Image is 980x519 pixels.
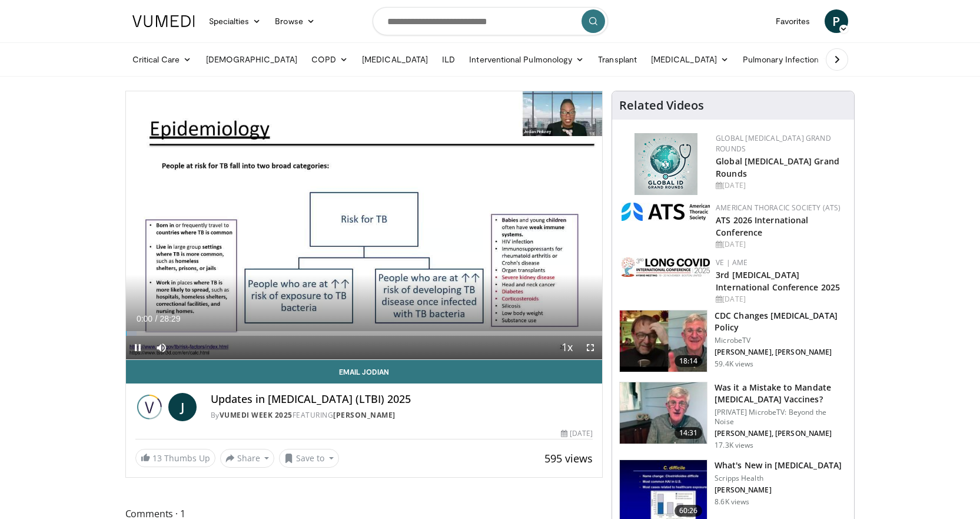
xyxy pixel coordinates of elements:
h3: Was it a Mistake to Mandate [MEDICAL_DATA] Vaccines? [715,382,847,405]
button: Share [220,449,275,468]
p: 8.6K views [715,497,749,507]
a: P [825,9,848,33]
img: 31f0e357-1e8b-4c70-9a73-47d0d0a8b17d.png.150x105_q85_autocrop_double_scale_upscale_version-0.2.jpg [622,203,710,221]
a: ILD [435,48,462,71]
img: a2792a71-925c-4fc2-b8ef-8d1b21aec2f7.png.150x105_q85_autocrop_double_scale_upscale_version-0.2.jpg [622,257,710,277]
div: Progress Bar [126,331,603,336]
a: 14:31 Was it a Mistake to Mandate [MEDICAL_DATA] Vaccines? [PRIVATE] MicrobeTV: Beyond the Noise ... [619,382,847,450]
div: [DATE] [561,428,593,439]
h4: Updates in [MEDICAL_DATA] (LTBI) 2025 [211,393,593,406]
h3: CDC Changes [MEDICAL_DATA] Policy [715,310,847,333]
a: Interventional Pulmonology [462,48,591,71]
a: [MEDICAL_DATA] [644,48,736,71]
a: Global [MEDICAL_DATA] Grand Rounds [716,133,831,154]
a: COPD [304,48,355,71]
img: VuMedi Logo [132,15,195,27]
button: Playback Rate [555,336,579,359]
button: Fullscreen [579,336,602,359]
img: e456a1d5-25c5-46f9-913a-7a343587d2a7.png.150x105_q85_autocrop_double_scale_upscale_version-0.2.png [634,133,697,195]
div: [DATE] [716,239,845,250]
a: Critical Care [125,48,199,71]
a: Transplant [591,48,644,71]
button: Pause [126,336,150,359]
a: Browse [268,9,322,33]
a: [MEDICAL_DATA] [355,48,435,71]
span: 14:31 [675,427,703,439]
p: 17.3K views [715,441,753,450]
video-js: Video Player [126,91,603,360]
button: Save to [279,449,339,468]
div: [DATE] [716,294,845,305]
a: 13 Thumbs Up [135,449,215,467]
p: [PERSON_NAME], [PERSON_NAME] [715,429,847,438]
span: 0:00 [137,314,152,323]
p: Scripps Health [715,474,842,483]
a: Pulmonary Infection [736,48,838,71]
span: 60:26 [675,505,703,517]
input: Search topics, interventions [373,7,608,35]
span: 595 views [544,451,593,465]
span: 13 [152,452,162,464]
a: ATS 2026 International Conference [716,214,808,238]
div: [DATE] [716,180,845,191]
span: 18:14 [675,355,703,367]
span: 28:29 [160,314,180,323]
a: Favorites [769,9,818,33]
a: American Thoracic Society (ATS) [716,203,841,213]
a: VE | AME [716,257,748,267]
h3: What's New in [MEDICAL_DATA] [715,460,842,471]
img: Vumedi Week 2025 [135,393,164,421]
span: / [155,314,158,323]
a: [PERSON_NAME] [333,410,396,420]
a: Global [MEDICAL_DATA] Grand Rounds [716,156,839,179]
p: 59.4K views [715,359,753,369]
a: J [168,393,197,421]
button: Mute [150,336,173,359]
h4: Related Videos [619,98,704,113]
a: Email Jodian [126,360,603,384]
p: [PERSON_NAME], [PERSON_NAME] [715,348,847,357]
p: [PRIVATE] MicrobeTV: Beyond the Noise [715,408,847,427]
a: 18:14 CDC Changes [MEDICAL_DATA] Policy MicrobeTV [PERSON_NAME], [PERSON_NAME] 59.4K views [619,310,847,372]
div: By FEATURING [211,410,593,421]
a: Vumedi Week 2025 [220,410,293,420]
img: 72ac0e37-d809-477d-957a-85a66e49561a.150x105_q85_crop-smart_upscale.jpg [620,310,707,372]
a: [DEMOGRAPHIC_DATA] [199,48,304,71]
a: Specialties [202,9,268,33]
p: [PERSON_NAME] [715,485,842,495]
p: MicrobeTV [715,336,847,345]
img: f91047f4-3b1b-4007-8c78-6eacab5e8334.150x105_q85_crop-smart_upscale.jpg [620,382,707,444]
a: 3rd [MEDICAL_DATA] International Conference 2025 [716,269,840,293]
